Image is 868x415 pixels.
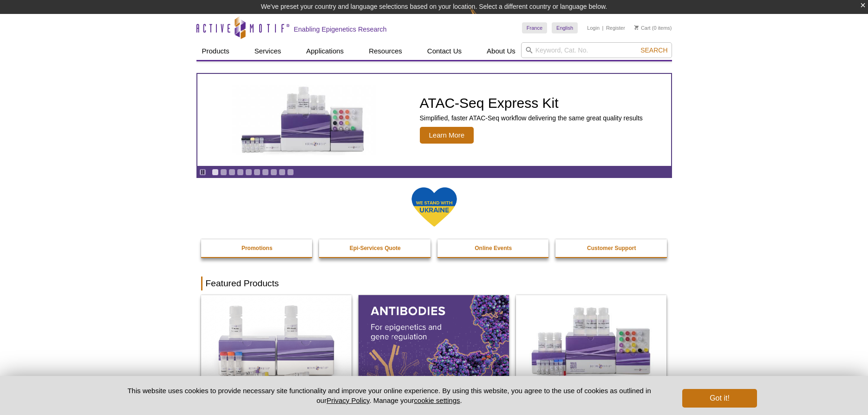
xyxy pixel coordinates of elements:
a: Privacy Policy [326,396,369,404]
a: About Us [481,42,521,60]
a: Toggle autoplay [199,169,206,176]
li: (0 items) [634,22,672,33]
a: Customer Support [555,239,668,257]
a: Go to slide 8 [270,169,277,176]
a: Online Events [437,239,550,257]
a: Resources [363,42,408,60]
a: Go to slide 3 [228,169,235,176]
a: ATAC-Seq Express Kit ATAC-Seq Express Kit Simplified, faster ATAC-Seq workflow delivering the sam... [197,74,671,166]
span: Learn More [420,127,474,144]
strong: Online Events [475,245,512,251]
a: Epi-Services Quote [319,239,431,257]
li: | [602,22,604,33]
h2: ATAC-Seq Express Kit [420,96,643,110]
a: Go to slide 1 [212,169,219,176]
a: Products [196,42,235,60]
img: Your Cart [634,25,639,30]
a: Go to slide 7 [262,169,269,176]
a: Login [587,25,600,31]
button: Search [638,46,670,54]
strong: Customer Support [587,245,636,251]
p: This website uses cookies to provide necessary site functionality and improve your online experie... [111,386,667,405]
img: CUT&Tag-IT® Express Assay Kit [516,295,666,386]
a: Cart [634,25,651,31]
a: Go to slide 4 [237,169,244,176]
a: Go to slide 5 [245,169,252,176]
img: DNA Library Prep Kit for Illumina [201,295,352,386]
a: Promotions [201,239,313,257]
a: Go to slide 2 [220,169,227,176]
a: Services [249,42,287,60]
a: Go to slide 10 [287,169,294,176]
a: Go to slide 9 [279,169,286,176]
strong: Promotions [241,245,273,251]
a: Contact Us [422,42,467,60]
img: All Antibodies [359,295,509,386]
img: ATAC-Seq Express Kit [227,85,380,155]
p: Simplified, faster ATAC-Seq workflow delivering the same great quality results [420,114,643,122]
a: English [552,22,578,33]
a: France [522,22,547,33]
strong: Epi-Services Quote [350,245,401,251]
a: Applications [300,42,349,60]
button: cookie settings [414,396,460,404]
img: Change Here [470,7,495,29]
input: Keyword, Cat. No. [521,42,672,58]
a: Register [606,25,625,31]
h2: Featured Products [201,277,667,290]
a: Go to slide 6 [254,169,261,176]
h2: Enabling Epigenetics Research [294,25,387,33]
article: ATAC-Seq Express Kit [197,74,671,166]
button: Got it! [682,389,757,408]
img: We Stand With Ukraine [411,186,457,228]
span: Search [640,46,667,54]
